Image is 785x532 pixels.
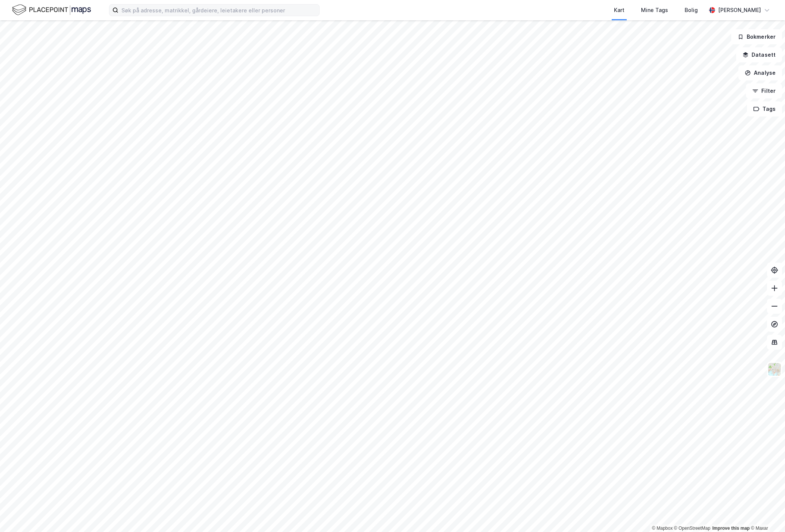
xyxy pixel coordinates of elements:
div: Kart [614,6,624,15]
button: Datasett [736,47,782,62]
button: Analyse [738,65,782,80]
iframe: Chat Widget [747,496,785,532]
a: Improve this map [712,526,750,531]
img: Z [767,362,782,376]
div: Mine Tags [641,6,668,15]
img: logo.f888ab2527a4732fd821a326f86c7f29.svg [12,3,91,17]
a: Mapbox [652,526,673,531]
button: Tags [747,101,782,116]
div: Bolig [685,6,698,15]
button: Bokmerker [731,29,782,44]
input: Søk på adresse, matrikkel, gårdeiere, leietakere eller personer [118,5,319,16]
div: [PERSON_NAME] [718,6,761,15]
button: Filter [746,83,782,98]
a: OpenStreetMap [674,526,711,531]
